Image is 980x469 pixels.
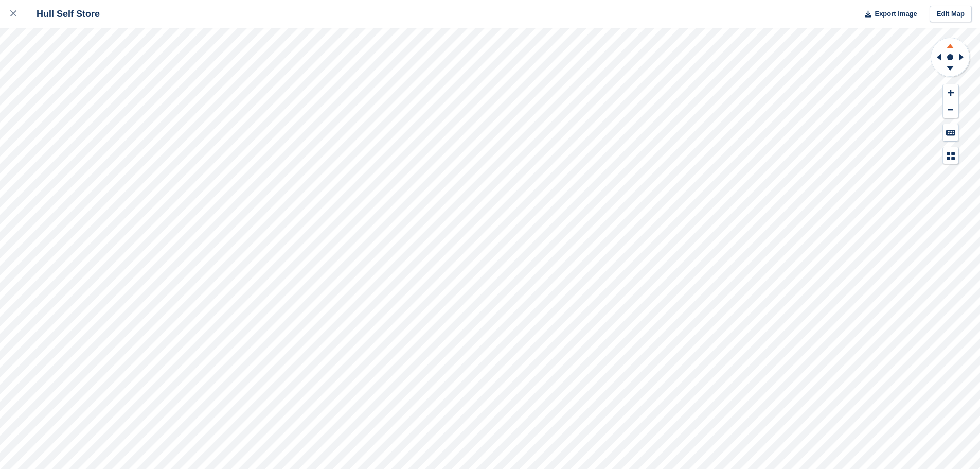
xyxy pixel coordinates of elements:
button: Zoom In [943,84,958,101]
button: Export Image [859,6,917,23]
button: Keyboard Shortcuts [943,124,958,141]
div: Hull Self Store [27,8,100,20]
button: Map Legend [943,147,958,164]
a: Edit Map [930,6,972,23]
span: Export Image [875,9,917,19]
button: Zoom Out [943,101,958,118]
